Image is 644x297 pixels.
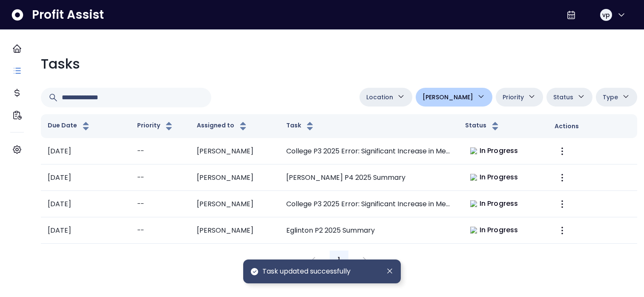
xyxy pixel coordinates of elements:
[470,174,477,181] img: in-progress
[279,164,458,191] td: [PERSON_NAME] P4 2025 Summary
[503,92,524,102] span: Priority
[32,7,104,23] span: Profit Assist
[470,227,477,234] img: in-progress
[366,92,393,102] span: Location
[137,121,174,131] button: Priority
[130,164,190,191] td: --
[279,217,458,244] td: Eglinton P2 2025 Summary
[190,217,279,244] td: [PERSON_NAME]
[130,217,190,244] td: --
[480,199,518,209] span: In Progress
[480,172,518,182] span: In Progress
[465,121,500,131] button: Status
[130,191,190,217] td: --
[262,266,351,277] span: Task updated successfully
[555,170,570,185] button: More
[470,147,477,154] img: in-progress
[555,196,570,212] button: More
[279,138,458,164] td: College P3 2025 Error: Significant Increase in Meal & Entertainment
[41,138,130,164] td: [DATE]
[48,92,58,103] svg: Search icon
[555,223,570,238] button: More
[41,54,80,74] p: Tasks
[130,138,190,164] td: --
[480,225,518,235] span: In Progress
[603,92,618,102] span: Type
[48,121,91,131] button: Due Date
[279,191,458,217] td: College P3 2025 Error: Significant Increase in Meal & Entertainment
[470,200,477,207] img: in-progress
[555,144,570,159] button: More
[480,146,518,156] span: In Progress
[190,138,279,164] td: [PERSON_NAME]
[41,191,130,217] td: [DATE]
[190,191,279,217] td: [PERSON_NAME]
[190,164,279,191] td: [PERSON_NAME]
[553,92,573,102] span: Status
[602,11,610,19] span: vp
[423,92,473,102] span: [PERSON_NAME]
[548,114,637,138] th: Actions
[41,164,130,191] td: [DATE]
[286,121,315,131] button: Task
[197,121,248,131] button: Assigned to
[385,266,394,276] button: Dismiss
[41,217,130,244] td: [DATE]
